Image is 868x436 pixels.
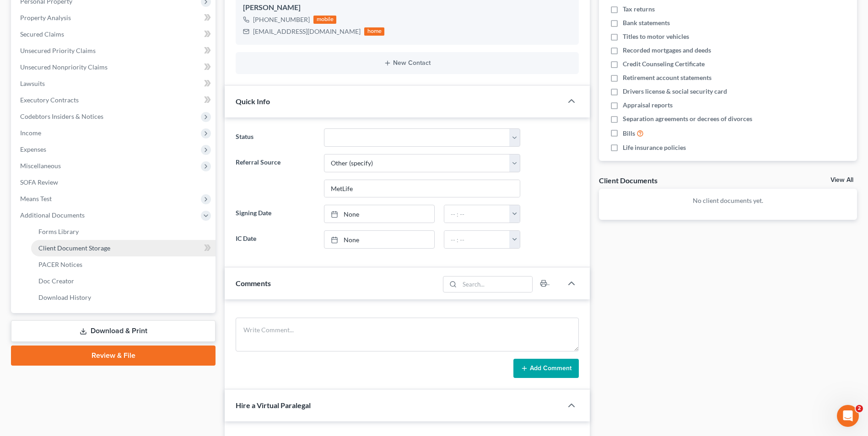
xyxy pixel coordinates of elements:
[231,154,319,198] label: Referral Source
[38,277,74,285] span: Doc Creator
[513,359,579,378] button: Add Comment
[623,143,686,152] span: Life insurance policies
[856,405,863,412] span: 2
[20,14,71,21] span: Property Analysis
[13,59,216,75] a: Unsecured Nonpriority Claims
[20,96,79,104] span: Executory Contracts
[20,145,46,153] span: Expenses
[31,273,216,289] a: Doc Creator
[20,162,61,170] span: Miscellaneous
[13,10,216,26] a: Property Analysis
[11,346,216,366] a: Review & File
[623,129,635,138] span: Bills
[623,59,705,69] span: Credit Counseling Certificate
[31,256,216,273] a: PACER Notices
[31,240,216,256] a: Client Document Storage
[38,293,91,301] span: Download History
[243,2,571,13] div: [PERSON_NAME]
[20,63,108,71] span: Unsecured Nonpriority Claims
[837,405,859,427] iframe: Intercom live chat
[20,47,96,54] span: Unsecured Priority Claims
[459,276,532,292] input: Search...
[38,261,82,268] span: PACER Notices
[253,15,310,24] div: [PHONE_NUMBER]
[606,196,850,205] p: No client documents yet.
[623,32,689,41] span: Titles to motor vehicles
[623,46,711,55] span: Recorded mortgages and deeds
[31,289,216,306] a: Download History
[623,101,673,110] span: Appraisal reports
[38,244,110,252] span: Client Document Storage
[324,231,434,248] a: None
[623,87,727,96] span: Drivers license & social security card
[364,27,384,36] div: home
[830,177,853,183] a: View All
[324,205,434,223] a: None
[623,5,655,14] span: Tax returns
[623,114,752,123] span: Separation agreements or decrees of divorces
[236,401,311,409] span: Hire a Virtual Paralegal
[444,205,510,223] input: -- : --
[231,205,319,223] label: Signing Date
[324,180,520,197] input: Other Referral Source
[20,195,52,202] span: Means Test
[13,75,216,92] a: Lawsuits
[20,178,58,186] span: SOFA Review
[236,279,271,287] span: Comments
[20,129,41,137] span: Income
[38,228,79,235] span: Forms Library
[231,230,319,249] label: IC Date
[20,211,85,219] span: Additional Documents
[313,16,336,24] div: mobile
[20,30,64,38] span: Secured Claims
[243,59,571,67] button: New Contact
[253,27,361,36] div: [EMAIL_ADDRESS][DOMAIN_NAME]
[31,223,216,240] a: Forms Library
[236,97,270,106] span: Quick Info
[13,26,216,43] a: Secured Claims
[444,231,510,248] input: -- : --
[13,92,216,108] a: Executory Contracts
[623,18,670,27] span: Bank statements
[20,112,103,120] span: Codebtors Insiders & Notices
[13,174,216,191] a: SOFA Review
[13,43,216,59] a: Unsecured Priority Claims
[231,128,319,147] label: Status
[11,320,216,342] a: Download & Print
[20,80,45,87] span: Lawsuits
[623,73,712,82] span: Retirement account statements
[599,175,658,185] div: Client Documents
